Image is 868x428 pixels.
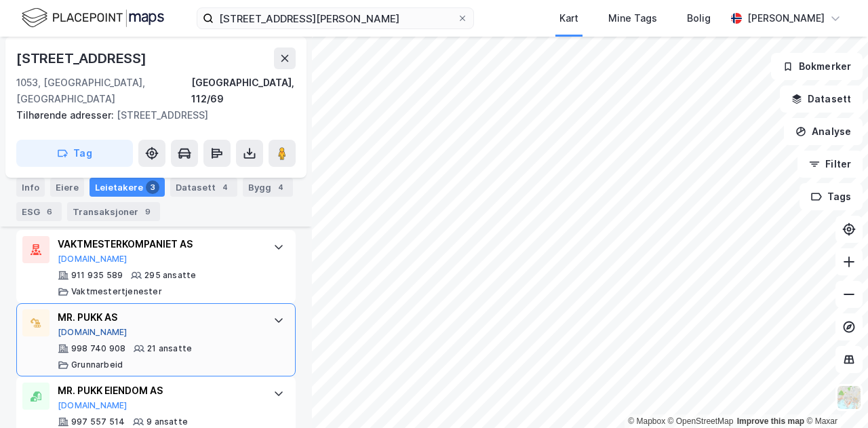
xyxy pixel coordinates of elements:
div: 295 ansatte [144,270,196,281]
button: Filter [797,151,863,178]
div: [GEOGRAPHIC_DATA], 112/69 [191,75,296,107]
button: Datasett [780,85,863,113]
div: Kart [559,10,578,26]
div: VAKTMESTERKOMPANIET AS [58,236,260,252]
button: [DOMAIN_NAME] [58,400,127,411]
button: [DOMAIN_NAME] [58,254,127,265]
div: Datasett [170,178,237,197]
div: 9 ansatte [146,416,188,427]
div: 3 [146,180,159,194]
div: Leietakere [90,178,165,197]
input: Søk på adresse, matrikkel, gårdeiere, leietakere eller personer [214,8,457,28]
div: 21 ansatte [147,343,192,354]
div: 4 [274,180,288,194]
div: Transaksjoner [67,202,160,221]
div: Mine Tags [608,10,657,26]
img: logo.f888ab2527a4732fd821a326f86c7f29.svg [22,6,164,30]
a: Mapbox [628,416,665,426]
button: Bokmerker [771,53,863,80]
div: MR. PUKK EIENDOM AS [58,383,260,399]
div: [STREET_ADDRESS] [16,47,149,69]
div: Bolig [687,10,711,26]
div: 997 557 514 [71,416,125,427]
div: Bygg [243,178,293,197]
div: Info [16,178,45,197]
div: 911 935 589 [71,270,123,281]
div: MR. PUKK AS [58,309,260,326]
div: 4 [218,180,232,194]
div: ESG [16,202,62,221]
div: Grunnarbeid [71,359,123,370]
div: Vaktmestertjenester [71,286,162,297]
button: Analyse [784,118,863,145]
span: Tilhørende adresser: [16,109,117,121]
div: [PERSON_NAME] [747,10,825,26]
button: Tags [800,183,863,210]
div: [STREET_ADDRESS] [16,107,285,123]
a: OpenStreetMap [668,416,734,426]
a: Improve this map [737,416,804,426]
iframe: Chat Widget [800,363,868,428]
div: 6 [43,205,56,218]
button: [DOMAIN_NAME] [58,327,127,338]
div: 1053, [GEOGRAPHIC_DATA], [GEOGRAPHIC_DATA] [16,75,191,107]
div: 9 [141,205,155,218]
div: 998 740 908 [71,343,125,354]
button: Tag [16,140,133,167]
div: Eiere [50,178,84,197]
